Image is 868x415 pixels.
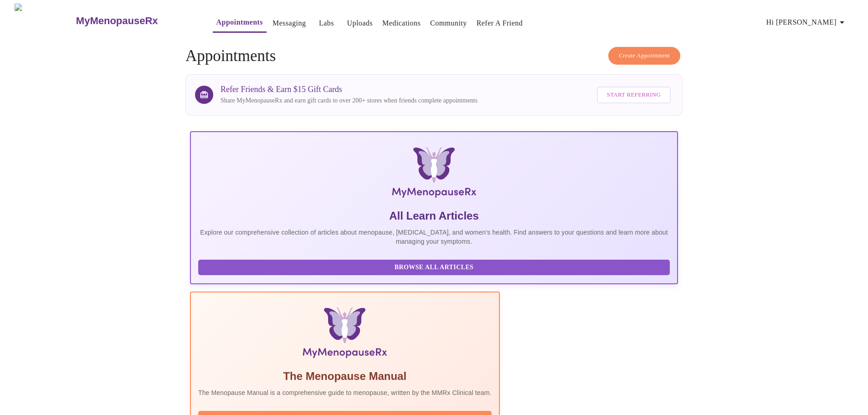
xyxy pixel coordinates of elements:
p: The Menopause Manual is a comprehensive guide to menopause, written by the MMRx Clinical team. [198,388,492,397]
button: Messaging [269,14,309,32]
h5: All Learn Articles [198,209,670,223]
p: Explore our comprehensive collection of articles about menopause, [MEDICAL_DATA], and women's hea... [198,228,670,246]
h3: MyMenopauseRx [76,15,158,27]
a: Start Referring [595,82,673,108]
a: Community [430,17,467,30]
span: Start Referring [607,90,661,100]
button: Labs [312,14,341,32]
button: Appointments [213,13,267,33]
a: Uploads [347,17,373,30]
button: Browse All Articles [198,260,670,276]
button: Hi [PERSON_NAME] [763,13,851,31]
button: Community [426,14,471,32]
a: MyMenopauseRx [75,5,194,37]
h3: Refer Friends & Earn $15 Gift Cards [221,85,478,94]
a: Messaging [272,17,306,30]
a: Appointments [216,16,263,29]
a: Labs [319,17,334,30]
h4: Appointments [185,47,683,65]
a: Medications [382,17,421,30]
button: Create Appointment [608,47,680,65]
button: Uploads [343,14,376,32]
span: Hi [PERSON_NAME] [766,16,847,29]
h5: The Menopause Manual [198,369,492,384]
button: Start Referring [597,87,671,103]
a: Browse All Articles [198,263,672,271]
span: Browse All Articles [207,262,661,273]
button: Medications [379,14,424,32]
p: Share MyMenopauseRx and earn gift cards to over 200+ stores when friends complete appointments [221,96,478,105]
a: Refer a Friend [477,17,523,30]
img: Menopause Manual [245,307,445,362]
img: MyMenopauseRx Logo [272,147,596,201]
button: Refer a Friend [473,14,527,32]
img: MyMenopauseRx Logo [15,4,75,38]
span: Create Appointment [619,51,670,61]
